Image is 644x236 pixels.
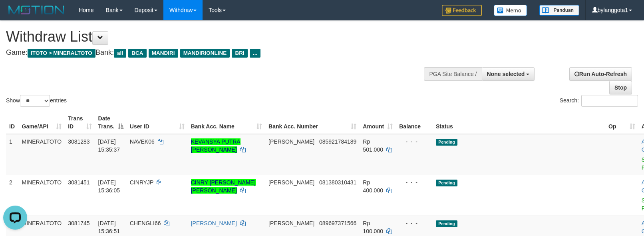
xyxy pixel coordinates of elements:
[191,138,241,153] a: KEVANSYA PUTRA [PERSON_NAME]
[433,111,605,134] th: Status
[265,111,360,134] th: Bank Acc. Number: activate to sort column ascending
[19,111,65,134] th: Game/API: activate to sort column ascending
[19,134,65,175] td: MINERALTOTO
[6,29,421,45] h1: Withdraw List
[188,111,265,134] th: Bank Acc. Name: activate to sort column ascending
[609,81,632,94] a: Stop
[482,67,535,81] button: None selected
[250,49,260,58] span: ...
[319,138,356,145] span: Copy 085921784189 to clipboard
[436,220,457,227] span: Pending
[6,95,67,107] label: Show entries
[605,111,638,134] th: Op: activate to sort column ascending
[494,5,527,16] img: Button%20Memo.svg
[442,5,482,16] img: Feedback.jpg
[569,67,632,81] a: Run Auto-Refresh
[424,67,481,81] div: PGA Site Balance /
[191,220,237,226] a: [PERSON_NAME]
[268,220,314,226] span: [PERSON_NAME]
[399,219,429,227] div: - - -
[6,175,19,216] td: 2
[6,4,67,16] img: MOTION_logo.png
[268,138,314,145] span: [PERSON_NAME]
[19,175,65,216] td: MINERALTOTO
[191,179,256,194] a: CINRY [PERSON_NAME] [PERSON_NAME]
[268,179,314,186] span: [PERSON_NAME]
[28,49,95,58] span: ITOTO > MINERALTOTO
[65,111,95,134] th: Trans ID: activate to sort column ascending
[396,111,433,134] th: Balance
[319,179,356,186] span: Copy 081380310431 to clipboard
[149,49,178,58] span: MANDIRI
[180,49,230,58] span: MANDIRIONLINE
[68,138,90,145] span: 3081283
[363,138,383,153] span: Rp 501.000
[363,179,383,194] span: Rp 400.000
[130,220,161,226] span: CHENGLI66
[68,179,90,186] span: 3081451
[114,49,126,58] span: all
[6,49,421,57] h4: Game: Bank:
[363,220,383,234] span: Rp 100.000
[487,71,525,77] span: None selected
[68,220,90,226] span: 3081745
[581,95,638,107] input: Search:
[319,220,356,226] span: Copy 089697371566 to clipboard
[130,138,155,145] span: NAVEK06
[127,111,188,134] th: User ID: activate to sort column ascending
[6,111,19,134] th: ID
[98,179,120,194] span: [DATE] 15:36:05
[436,180,457,186] span: Pending
[539,5,579,16] img: panduan.png
[399,178,429,186] div: - - -
[98,138,120,153] span: [DATE] 15:35:37
[20,95,50,107] select: Showentries
[360,111,396,134] th: Amount: activate to sort column ascending
[6,134,19,175] td: 1
[95,111,127,134] th: Date Trans.: activate to sort column descending
[399,138,429,146] div: - - -
[560,95,638,107] label: Search:
[232,49,247,58] span: BRI
[3,3,27,27] button: Open LiveChat chat widget
[436,139,457,146] span: Pending
[128,49,146,58] span: BCA
[98,220,120,234] span: [DATE] 15:36:51
[130,179,153,186] span: CINRYJP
